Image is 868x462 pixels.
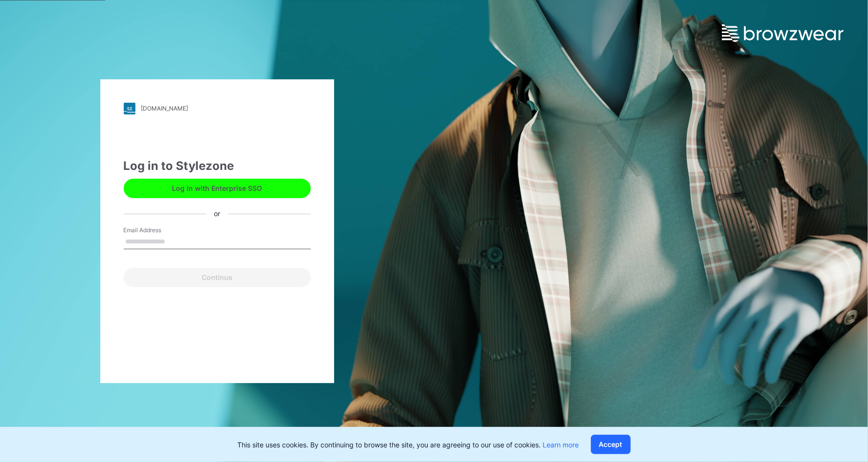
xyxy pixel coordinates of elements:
[591,435,631,454] button: Accept
[124,226,192,235] label: Email Address
[124,103,311,114] a: [DOMAIN_NAME]
[124,179,311,198] button: Log in with Enterprise SSO
[722,24,844,42] img: browzwear-logo.e42bd6dac1945053ebaf764b6aa21510.svg
[124,103,135,114] img: stylezone-logo.562084cfcfab977791bfbf7441f1a819.svg
[124,157,311,175] div: Log in to Stylezone
[141,105,189,112] div: [DOMAIN_NAME]
[543,441,579,449] a: Learn more
[238,440,579,450] p: This site uses cookies. By continuing to browse the site, you are agreeing to our use of cookies.
[206,209,228,219] div: or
